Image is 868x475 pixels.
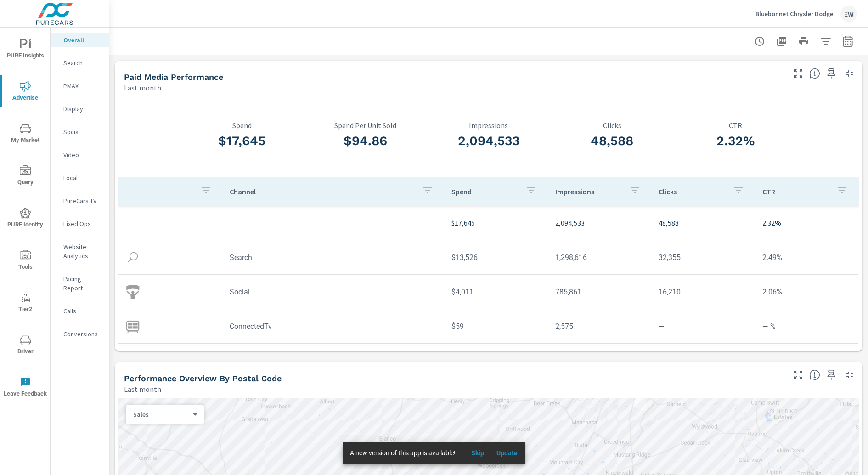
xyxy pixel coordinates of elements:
td: $59 [444,315,548,338]
td: 1,298,616 [548,246,652,269]
span: PURE Identity [3,208,47,230]
p: Bluebonnet Chrysler Dodge [755,10,833,18]
p: Channel [230,187,415,196]
p: 48,588 [659,217,748,228]
button: Select Date Range [839,32,857,51]
span: Update [496,449,518,457]
div: PMAX [51,79,109,93]
div: Social [51,125,109,139]
p: Calls [63,306,101,316]
td: ConnectedTv [222,315,445,338]
p: Spend [180,121,304,130]
span: Driver [3,334,47,357]
td: $33 [444,349,548,373]
button: Make Fullscreen [791,66,806,81]
button: Apply Filters [817,32,835,51]
div: Sales [126,410,197,419]
td: $4,011 [444,280,548,304]
div: Local [51,171,109,185]
span: Understand performance metrics over the selected time range. [809,68,820,79]
button: Make Fullscreen [791,368,806,382]
span: A new version of this app is available! [350,449,456,457]
span: Query [3,165,47,188]
img: icon-connectedtv.svg [126,319,140,333]
h3: $17,645 [180,133,304,149]
p: Spend [451,187,519,196]
p: Local [63,173,101,182]
td: 785,861 [548,280,652,304]
button: "Export Report to PDF" [772,32,791,51]
p: 2,094,533 [555,217,644,228]
p: CTR [674,121,797,130]
td: Search [222,246,445,269]
p: $17,645 [451,217,541,228]
td: — [651,315,755,338]
p: 2.32% [762,217,851,228]
h5: Paid Media Performance [124,72,223,82]
h3: 2.32% [674,133,797,149]
p: Clicks [550,121,674,130]
span: Skip [467,449,489,457]
span: Save this to your personalized report [824,66,839,81]
span: Save this to your personalized report [824,368,839,382]
img: icon-social.svg [126,285,140,299]
img: icon-search.svg [126,250,140,264]
div: Video [51,148,109,162]
p: Video [63,150,101,159]
span: PURE Insights [3,39,47,61]
span: Understand performance data by postal code. Individual postal codes can be selected and expanded ... [809,369,820,380]
td: Social [222,280,445,304]
td: 2.06% [755,280,859,304]
p: PMAX [63,81,101,90]
div: Overall [51,33,109,47]
p: Social [63,127,101,136]
span: My Market [3,123,47,146]
div: Calls [51,304,109,318]
p: Conversions [63,329,101,339]
h3: 2,094,533 [427,133,551,149]
p: Pacing Report [63,274,101,293]
h3: $94.86 [304,133,427,149]
button: Minimize Widget [842,368,857,382]
h3: 48,588 [550,133,674,149]
button: Print Report [795,32,813,51]
td: — % [755,315,859,338]
span: Advertise [3,81,47,103]
button: Minimize Widget [842,66,857,81]
div: Search [51,56,109,70]
p: Last month [124,82,161,93]
td: 2,575 [548,315,652,338]
div: Conversions [51,327,109,341]
button: Skip [463,446,492,460]
td: 2.49% [755,246,859,269]
p: Display [63,104,101,113]
p: Website Analytics [63,242,101,260]
td: 32,355 [651,246,755,269]
p: Clicks [659,187,726,196]
p: Impressions [427,121,551,130]
p: CTR [762,187,829,196]
td: — [651,349,755,373]
div: nav menu [0,28,50,408]
p: PureCars TV [63,196,101,205]
p: Impressions [555,187,622,196]
button: Update [492,446,522,460]
td: 16,210 [651,280,755,304]
div: EW [840,6,857,22]
div: PureCars TV [51,194,109,208]
h5: Performance Overview By Postal Code [124,373,282,383]
span: Tier2 [3,292,47,315]
td: 6,200 [548,349,652,373]
p: Spend Per Unit Sold [304,121,427,130]
p: Sales [133,410,189,418]
span: Leave Feedback [3,377,47,399]
p: Search [63,58,101,68]
div: Pacing Report [51,272,109,295]
div: Website Analytics [51,240,109,263]
span: Tools [3,250,47,272]
td: — % [755,349,859,373]
p: Fixed Ops [63,219,101,228]
div: Display [51,102,109,116]
td: $13,526 [444,246,548,269]
p: Overall [63,35,101,45]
